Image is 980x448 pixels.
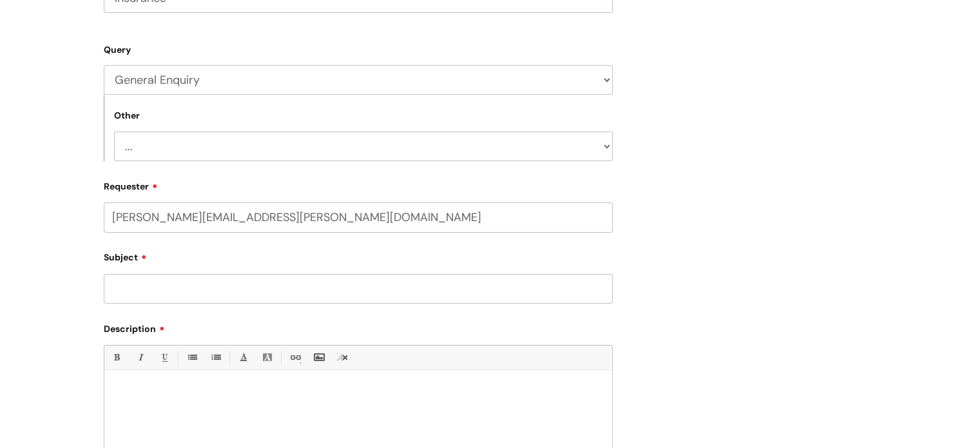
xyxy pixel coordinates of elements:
[156,349,172,365] a: Underline(Ctrl-U)
[184,349,200,365] a: • Unordered List (Ctrl-Shift-7)
[104,319,613,335] label: Description
[207,349,224,365] a: 1. Ordered List (Ctrl-Shift-8)
[132,349,148,365] a: Italic (Ctrl-I)
[104,248,613,263] label: Subject
[235,349,251,365] a: Font Color
[114,110,140,121] label: Other
[287,349,303,365] a: Link
[334,349,351,365] a: Remove formatting (Ctrl-\)
[104,202,613,232] input: Email
[104,177,613,192] label: Requester
[311,349,327,365] a: Insert Image...
[259,349,275,365] a: Back Color
[104,42,613,55] label: Query
[108,349,124,365] a: Bold (Ctrl-B)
